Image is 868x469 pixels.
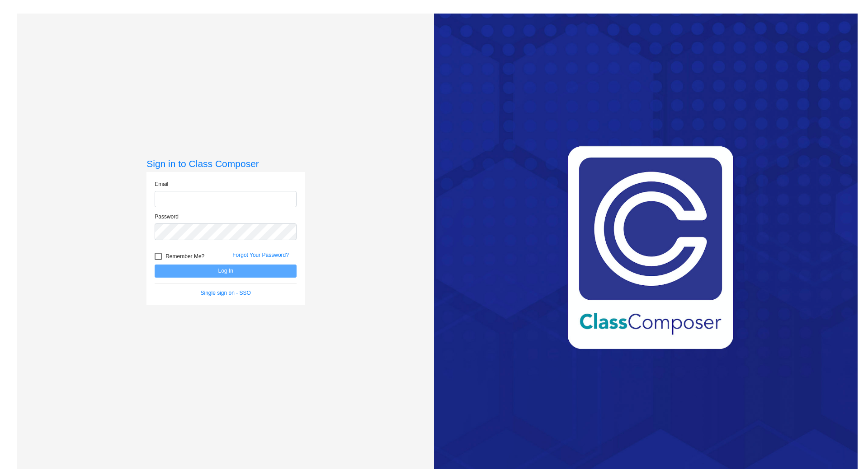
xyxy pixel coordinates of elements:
label: Email [155,180,168,188]
label: Password [155,213,179,221]
span: Remember Me? [165,251,204,262]
button: Log In [155,265,297,278]
h3: Sign in to Class Composer [146,158,305,169]
a: Forgot Your Password? [232,252,289,258]
a: Single sign on - SSO [201,290,251,296]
